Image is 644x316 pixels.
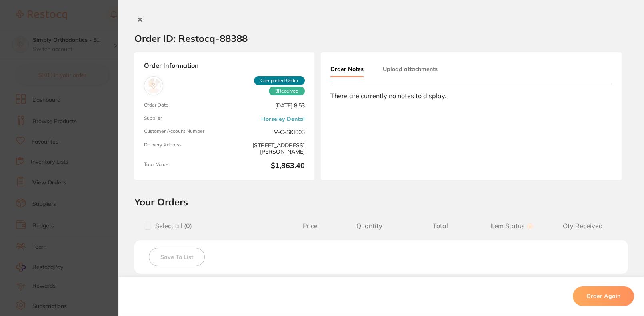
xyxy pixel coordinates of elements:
[573,287,634,306] button: Order Again
[144,62,305,70] strong: Order Information
[149,248,205,266] button: Save To List
[254,76,305,85] span: Completed Order
[146,78,161,93] img: Horseley Dental
[151,222,192,230] span: Select all ( 0 )
[330,62,364,77] button: Order Notes
[144,115,221,122] span: Supplier
[144,142,221,155] span: Delivery Address
[269,87,305,95] span: Received
[134,32,248,44] h2: Order ID: Restocq- 88388
[547,222,618,230] span: Qty Received
[261,116,305,122] a: Horseley Dental
[334,222,405,230] span: Quantity
[228,142,305,155] span: [STREET_ADDRESS][PERSON_NAME]
[134,196,628,208] h2: Your Orders
[144,128,221,135] span: Customer Account Number
[405,222,476,230] span: Total
[286,222,334,230] span: Price
[476,222,547,230] span: Item Status
[144,102,221,109] span: Order Date
[144,162,221,170] span: Total Value
[228,102,305,109] span: [DATE] 8:53
[228,128,305,135] span: V-C-SKI003
[383,62,438,76] button: Upload attachments
[228,162,305,170] b: $1,863.40
[330,92,612,99] div: There are currently no notes to display.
